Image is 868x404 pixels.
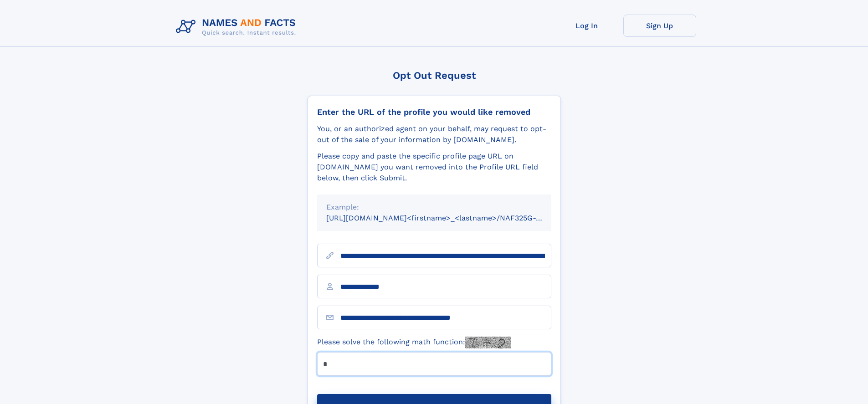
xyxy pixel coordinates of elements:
[308,70,561,81] div: Opt Out Request
[550,15,623,37] a: Log In
[317,123,551,145] div: You, or an authorized agent on your behalf, may request to opt-out of the sale of your informatio...
[317,337,511,348] label: Please solve the following math function:
[317,151,551,184] div: Please copy and paste the specific profile page URL on [DOMAIN_NAME] you want removed into the Pr...
[623,15,696,37] a: Sign Up
[326,202,542,213] div: Example:
[172,15,303,39] img: Logo Names and Facts
[317,107,551,117] div: Enter the URL of the profile you would like removed
[326,214,569,222] small: [URL][DOMAIN_NAME]<firstname>_<lastname>/NAF325G-xxxxxxxx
